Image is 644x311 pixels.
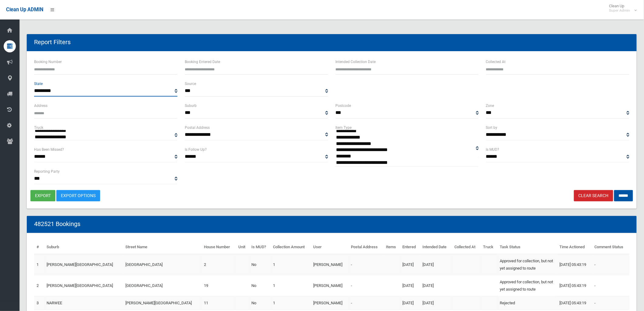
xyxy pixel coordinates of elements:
td: No [249,275,271,296]
label: Booking Entered Date [185,58,220,65]
th: Collected At [452,240,481,254]
button: export [30,190,55,201]
th: Task Status [498,240,557,254]
td: 1 [271,275,311,296]
td: Rejected [498,296,557,310]
header: Report Filters [27,36,78,48]
th: House Number [201,240,236,254]
td: No [249,296,271,310]
td: [DATE] [420,296,452,310]
td: [DATE] [420,254,452,275]
th: Unit [236,240,249,254]
td: [DATE] 05:43:19 [557,254,592,275]
th: Collection Amount [271,240,311,254]
th: Entered [400,240,420,254]
td: [PERSON_NAME][GEOGRAPHIC_DATA] [44,275,123,296]
td: Approved for collection, but not yet assigned to route [498,254,557,275]
td: 11 [201,296,236,310]
td: [DATE] [400,296,420,310]
td: NARWEE [44,296,123,310]
td: [DATE] 05:43:19 [557,275,592,296]
td: No [249,254,271,275]
td: - [348,275,383,296]
label: Intended Collection Date [335,58,376,65]
th: Street Name [123,240,202,254]
a: Clear Search [574,190,613,201]
td: [DATE] [400,254,420,275]
a: 2 [37,283,39,288]
th: Postal Address [348,240,383,254]
span: Clean Up [606,4,636,13]
th: Items [383,240,400,254]
span: Clean Up ADMIN [6,7,43,12]
td: - [592,254,629,275]
header: 482521 Bookings [27,218,88,230]
td: 19 [201,275,236,296]
td: [DATE] [400,275,420,296]
td: [PERSON_NAME] [311,296,348,310]
th: Suburb [44,240,123,254]
td: [PERSON_NAME][GEOGRAPHIC_DATA] [44,254,123,275]
td: - [348,254,383,275]
td: [GEOGRAPHIC_DATA] [123,275,202,296]
td: - [348,296,383,310]
th: Time Actioned [557,240,592,254]
td: [DATE] [420,275,452,296]
td: [PERSON_NAME] [311,275,348,296]
th: Is MUD? [249,240,271,254]
td: 2 [201,254,236,275]
td: Approved for collection, but not yet assigned to route [498,275,557,296]
td: 1 [271,254,311,275]
th: Truck [481,240,497,254]
th: # [34,240,44,254]
td: [PERSON_NAME][GEOGRAPHIC_DATA] [123,296,202,310]
td: - [592,275,629,296]
a: 3 [37,301,39,305]
label: Collected At [486,58,506,65]
label: Truck [34,124,43,131]
th: Intended Date [420,240,452,254]
label: Address [34,102,47,109]
td: [GEOGRAPHIC_DATA] [123,254,202,275]
a: Export Options [56,190,100,201]
label: Item Type [335,124,352,131]
td: [PERSON_NAME] [311,254,348,275]
small: Super Admin [609,8,630,13]
td: [DATE] 05:43:19 [557,296,592,310]
td: 1 [271,296,311,310]
label: Booking Number [34,58,62,65]
td: - [592,296,629,310]
th: Comment Status [592,240,629,254]
th: User [311,240,348,254]
a: 1 [37,262,39,267]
